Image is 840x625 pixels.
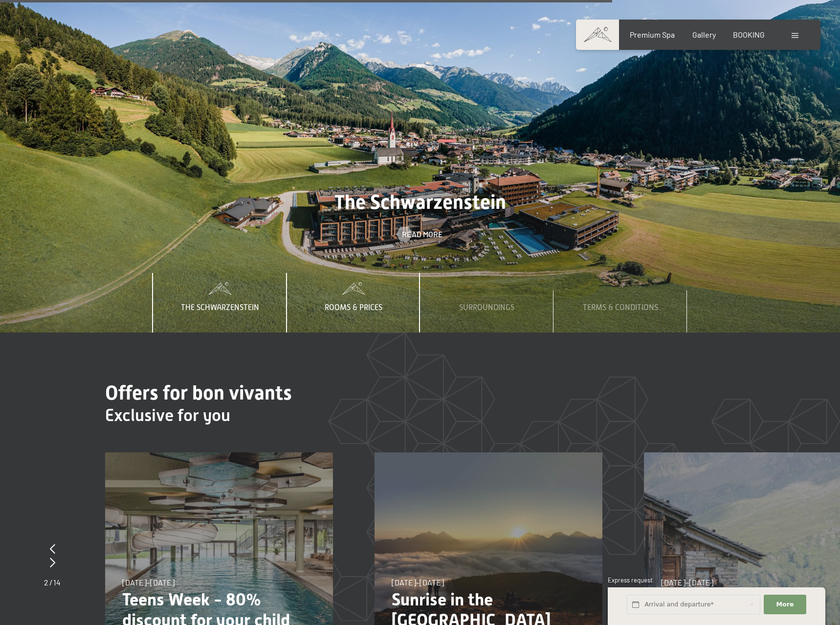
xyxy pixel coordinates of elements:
span: 2 [44,578,48,587]
span: Offers for bon vivants [105,381,292,404]
span: Surroundings [459,303,514,312]
span: [DATE]–[DATE] [392,578,444,587]
span: Exclusive for you [105,405,230,425]
button: More [764,595,806,615]
span: More [776,600,794,609]
span: The Schwarzenstein [181,303,259,312]
span: [DATE]–[DATE] [122,578,175,587]
span: The Schwarzenstein [334,191,506,214]
a: Gallery [692,30,716,39]
span: Rooms & Prices [325,303,382,312]
span: 14 [53,578,61,587]
a: Premium Spa [630,30,675,39]
span: Read more [402,229,443,240]
a: Read more [397,229,443,240]
span: Express request [608,576,653,584]
span: Terms & Conditions [583,303,658,312]
span: / [49,578,52,587]
a: BOOKING [733,30,765,39]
